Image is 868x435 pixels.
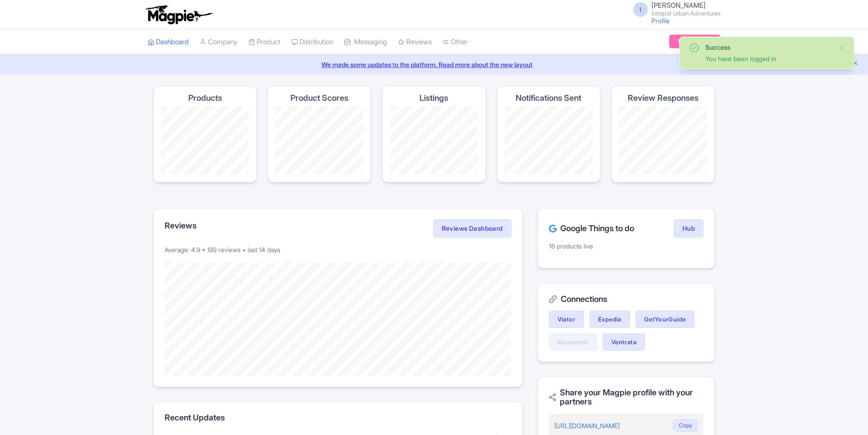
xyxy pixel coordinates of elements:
[674,219,703,238] a: Hub
[705,42,830,52] div: Success
[516,93,581,103] h4: Notifications Sent
[200,30,238,55] a: Company
[143,5,214,25] img: logo-ab69f6fb50320c5b225c76a69d11143b.png
[165,245,511,254] p: Average: 4.9 • 199 reviews • last 14 days
[549,311,584,328] a: Viator
[589,311,630,328] a: Expedia
[443,30,468,55] a: Other
[290,93,348,103] h4: Product Scores
[148,30,189,55] a: Dashboard
[433,219,511,238] a: Reviews Dashboard
[837,42,845,53] button: Close
[549,388,703,406] h2: Share your Magpie profile with your partners
[248,30,280,55] a: Product
[165,221,196,230] h2: Reviews
[344,30,387,55] a: Messaging
[705,54,830,63] div: You have been logged in
[633,2,648,17] span: I
[549,333,597,351] a: Musement
[398,30,432,55] a: Reviews
[419,93,448,103] h4: Listings
[188,93,222,103] h4: Products
[5,60,863,69] a: We made some updates to the platform. Read more about the new layout
[669,35,720,48] a: Subscription
[549,224,634,233] h2: Google Things to do
[291,30,333,55] a: Distribution
[554,422,620,430] a: [URL][DOMAIN_NAME]
[635,311,695,328] a: GetYourGuide
[852,59,859,69] button: Close announcement
[673,419,698,432] button: Copy
[651,17,670,25] a: Profile
[628,2,720,16] a: I [PERSON_NAME] Intrepid Urban Adventures
[549,295,703,304] h2: Connections
[651,10,720,16] small: Intrepid Urban Adventures
[165,413,511,422] h2: Recent Updates
[603,333,645,351] a: Ventrata
[651,1,706,10] span: [PERSON_NAME]
[628,93,698,103] h4: Review Responses
[549,241,703,251] p: 18 products live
